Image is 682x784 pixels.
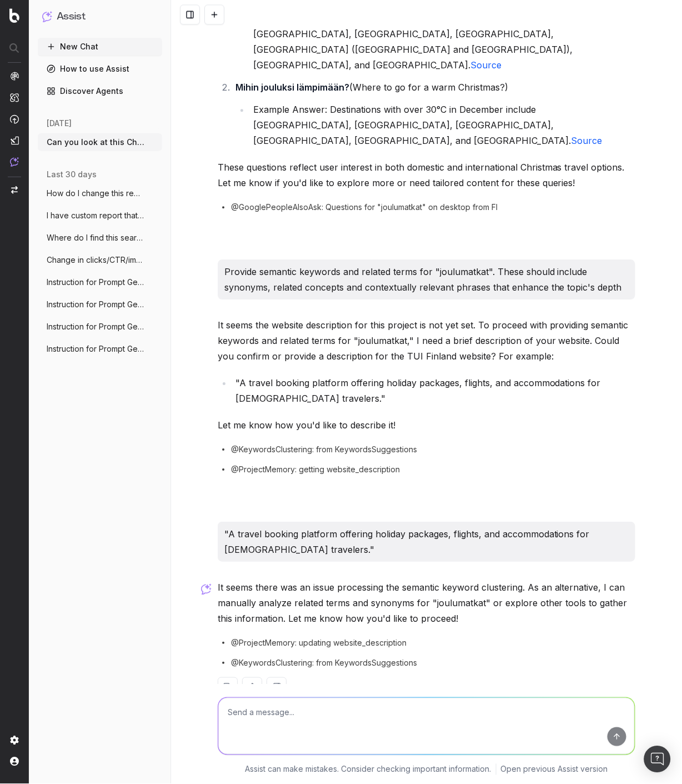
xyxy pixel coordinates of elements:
p: Provide semantic keywords and related terms for "joulumatkat". These should include synonyms, rel... [224,264,629,295]
img: Studio [10,136,19,145]
button: Can you look at this Christmas page http [38,133,162,151]
p: Let me know how you'd like to describe it! [218,417,635,433]
span: @ProjectMemory: getting website_description [231,464,400,475]
span: Change in clicks/CTR/impressions over la [47,254,144,266]
button: Instruction for Prompt Generation Using [38,273,162,291]
p: "A travel booking platform offering holiday packages, flights, and accommodations for [DEMOGRAPHI... [224,526,629,557]
button: How do I change this regex /matkat/?.*/a [38,184,162,202]
img: Assist [10,157,19,167]
img: Intelligence [10,93,19,102]
img: Switch project [11,186,18,194]
button: I have custom report that I would like t [38,207,162,224]
a: Source [470,59,502,71]
li: Example Answer: Destinations with over 30°C in December include [GEOGRAPHIC_DATA], [GEOGRAPHIC_DA... [250,102,635,148]
img: Activation [10,114,19,124]
a: Source [571,135,603,146]
button: Assist [42,9,158,24]
li: (Where to go for a warm Christmas?) [232,79,635,148]
img: Botify assist logo [201,584,212,595]
span: @GooglePeopleAlsoAsk: Questions for "joulumatkat" on desktop from FI [231,202,498,213]
img: Botify logo [9,8,19,23]
span: Instruction for Prompt Generation Using [47,343,144,354]
span: last 30 days [47,169,97,180]
span: @KeywordsClustering: from KeywordsSuggestions [231,444,417,455]
span: How do I change this regex /matkat/?.*/a [47,188,144,199]
li: "A travel booking platform offering holiday packages, flights, and accommodations for [DEMOGRAPHI... [232,375,635,406]
span: Instruction for Prompt Generation Using [47,277,144,288]
span: @KeywordsClustering: from KeywordsSuggestions [231,657,417,668]
span: Can you look at this Christmas page http [47,137,144,148]
span: @ProjectMemory: updating website_description [231,637,407,648]
button: Instruction for Prompt Generation Using [38,318,162,336]
button: Instruction for Prompt Generation Using [38,296,162,313]
a: How to use Assist [38,60,162,78]
p: It seems there was an issue processing the semantic keyword clustering. As an alternative, I can ... [218,580,635,626]
strong: Mihin jouluksi lämpimään? [235,82,349,93]
button: Change in clicks/CTR/impressions over la [38,251,162,269]
span: Where do I find this search visibilities [47,232,144,243]
button: New Chat [38,38,162,56]
span: [DATE] [47,118,72,129]
img: Analytics [10,72,19,81]
button: Where do I find this search visibilities [38,229,162,247]
div: Open Intercom Messenger [644,746,671,773]
h1: Assist [57,9,86,24]
img: Assist [42,11,52,22]
span: Instruction for Prompt Generation Using [47,299,144,310]
img: My account [10,757,19,766]
p: Assist can make mistakes. Consider checking important information. [245,764,492,775]
a: Discover Agents [38,82,162,100]
button: Instruction for Prompt Generation Using [38,340,162,358]
span: I have custom report that I would like t [47,210,144,221]
img: Setting [10,736,19,745]
li: Example Answer: Popular destinations for [DEMOGRAPHIC_DATA] in December include [GEOGRAPHIC_DATA]... [250,11,635,73]
span: Instruction for Prompt Generation Using [47,321,144,332]
p: It seems the website description for this project is not yet set. To proceed with providing seman... [218,317,635,364]
a: Open previous Assist version [501,764,608,775]
p: These questions reflect user interest in both domestic and international Christmas travel options... [218,159,635,191]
